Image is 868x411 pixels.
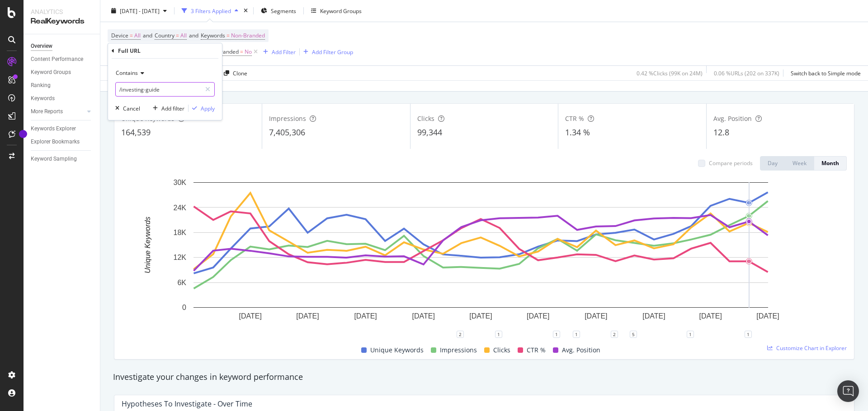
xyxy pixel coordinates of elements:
[130,32,133,39] span: =
[495,331,502,338] div: 1
[120,7,160,14] span: [DATE] - [DATE]
[527,312,549,320] text: [DATE]
[118,47,141,55] div: Full URL
[793,159,807,167] div: Week
[714,69,779,77] div: 0.06 % URLs ( 202 on 337K )
[31,81,51,90] div: Ranking
[785,156,814,171] button: Week
[201,105,215,112] div: Apply
[257,4,300,18] button: Segments
[174,203,187,211] text: 24K
[189,104,215,113] button: Apply
[756,312,779,320] text: [DATE]
[122,178,840,334] svg: A chart.
[630,331,637,338] div: 5
[31,42,52,51] div: Overview
[307,4,365,18] button: Keyword Groups
[143,32,152,39] span: and
[776,344,847,352] span: Customize Chart in Explorer
[174,179,187,186] text: 30K
[713,114,752,123] span: Avg. Position
[296,312,319,320] text: [DATE]
[123,105,140,112] div: Cancel
[493,345,510,356] span: Clicks
[585,312,607,320] text: [DATE]
[370,345,424,356] span: Unique Keywords
[161,105,184,112] div: Add filter
[611,331,618,338] div: 2
[233,69,247,77] div: Clone
[144,217,151,273] text: Unique Keywords
[31,81,94,90] a: Ranking
[31,107,85,116] a: More Reports
[240,48,243,55] span: =
[527,345,546,356] span: CTR %
[111,32,128,39] span: Device
[239,312,262,320] text: [DATE]
[31,107,63,116] div: More Reports
[787,66,861,80] button: Switch back to Simple mode
[149,104,184,113] button: Add filter
[637,69,703,77] div: 0.42 % Clicks ( 99K on 24M )
[31,68,94,77] a: Keyword Groups
[180,29,187,42] span: All
[31,55,94,64] a: Content Performance
[242,6,250,15] div: times
[300,46,353,57] button: Add Filter Group
[31,68,71,77] div: Keyword Groups
[562,345,600,356] span: Avg. Position
[116,69,138,77] span: Contains
[269,127,305,138] span: 7,405,306
[573,331,580,338] div: 1
[821,159,839,167] div: Month
[837,380,859,402] div: Open Intercom Messenger
[469,312,492,320] text: [DATE]
[108,4,170,18] button: [DATE] - [DATE]
[191,7,231,14] div: 3 Filters Applied
[31,137,94,147] a: Explorer Bookmarks
[245,46,252,58] span: No
[174,254,187,261] text: 12K
[112,104,140,113] button: Cancel
[122,399,252,408] div: Hypotheses to Investigate - Over Time
[271,7,296,14] span: Segments
[113,371,855,383] div: Investigate your changes in keyword performance
[642,312,665,320] text: [DATE]
[440,345,477,356] span: Impressions
[31,42,94,51] a: Overview
[687,331,694,338] div: 1
[269,114,306,123] span: Impressions
[699,312,722,320] text: [DATE]
[745,331,752,338] div: 1
[259,46,296,57] button: Add Filter
[354,312,377,320] text: [DATE]
[31,154,94,164] a: Keyword Sampling
[713,127,729,138] span: 12.8
[417,127,442,138] span: 99,344
[767,344,847,352] a: Customize Chart in Explorer
[178,4,242,18] button: 3 Filters Applied
[31,7,93,16] div: Analytics
[31,55,83,64] div: Content Performance
[457,331,464,338] div: 2
[189,32,198,39] span: and
[155,32,175,39] span: Country
[412,312,435,320] text: [DATE]
[174,229,187,236] text: 18K
[121,127,151,138] span: 164,539
[212,48,239,55] span: Is Branded
[182,304,186,311] text: 0
[814,156,847,171] button: Month
[320,7,362,14] div: Keyword Groups
[31,124,94,134] a: Keywords Explorer
[31,94,55,103] div: Keywords
[565,114,584,123] span: CTR %
[768,159,778,167] div: Day
[201,32,225,39] span: Keywords
[709,159,753,167] div: Compare periods
[220,66,247,80] button: Clone
[176,32,179,39] span: =
[553,331,560,338] div: 1
[760,156,785,171] button: Day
